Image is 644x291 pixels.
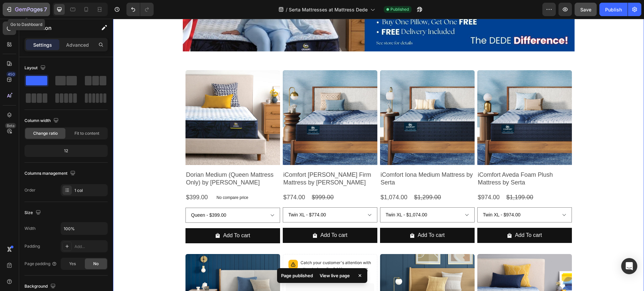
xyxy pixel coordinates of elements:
div: Add To cart [207,212,234,221]
span: Yes [69,261,76,267]
div: Open Intercom Messenger [621,258,637,274]
div: $999.00 [198,174,221,183]
p: Catch your customer's attention with attracted media. [187,241,259,260]
p: Section [33,24,88,32]
button: 7 [3,3,50,16]
div: Page padding [24,261,57,267]
div: $774.00 [170,174,193,183]
div: Layout [24,64,47,73]
div: Add... [74,244,106,250]
a: iComfort Iona Medium Mattress by Serta [267,152,362,169]
p: 7 [44,5,47,13]
div: 1 col [74,188,106,194]
p: Advanced [66,41,89,48]
div: Width [24,225,36,232]
span: Save [580,7,591,12]
div: $1,299.00 [301,174,329,183]
img: Front view of iComfort Elana Medium Mattress by Serta | 5-zone support with graphite-infused memo... [267,51,362,146]
div: Undo/Redo [126,3,154,16]
div: Publish [605,6,622,13]
div: 12 [26,146,106,156]
button: Save [575,3,597,16]
div: $1,074.00 [267,174,295,183]
a: iComfort [PERSON_NAME] Firm Mattress by [PERSON_NAME] [170,152,264,169]
div: 450 [6,72,16,77]
img: Front view of iComfort Aveda Plush Memory Foam mattress by Serta | Available in multiple sizes [364,51,459,146]
span: Serta Mattresses at Mattress Dede [289,6,368,13]
a: iComfort Elana Firm Mattress by Serta [170,51,264,146]
a: iComfort Aveda Foam Plush Mattress by Serta [364,51,459,146]
div: Add To cart [305,212,332,221]
input: Auto [61,222,107,235]
div: Beta [5,123,16,128]
div: View live page [316,271,354,280]
span: / [286,6,287,13]
button: Publish [599,3,628,16]
div: Column width [24,116,60,125]
div: Order [24,187,36,193]
div: Background [24,282,57,291]
button: Add To cart [267,209,362,224]
iframe: Design area [113,19,644,291]
span: or [187,248,255,259]
div: Columns management [24,169,77,178]
div: $974.00 [364,174,387,183]
button: Add To cart [170,209,264,224]
a: iComfort Aveda Foam Plush Mattress by Serta [364,152,459,169]
span: Fit to content [74,130,99,136]
span: Published [390,6,409,12]
span: sync data [187,248,255,259]
span: No [93,261,99,267]
a: iComfort Iona Medium Mattress by Serta [267,51,362,146]
img: Front view of iComfort Elana Firm Mattress by Serta | 5-zone support with graphite-infused memory... [170,51,264,146]
div: Padding [24,243,40,249]
span: Change ratio [33,130,58,136]
span: Add image [220,248,240,253]
p: Page published [281,272,313,279]
p: Settings [33,41,52,48]
div: Add To cart [402,212,429,221]
button: Add To cart [364,209,459,224]
div: $1,199.00 [393,174,421,183]
div: Size [24,208,42,217]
